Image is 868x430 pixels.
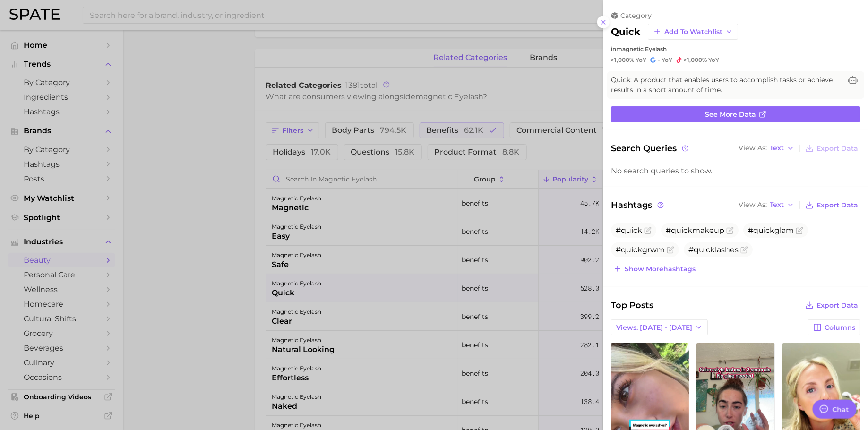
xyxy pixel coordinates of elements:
button: Export Data [803,142,860,155]
div: in [611,45,860,52]
button: Flag as miscategorized or irrelevant [667,246,674,254]
span: Search Queries [611,142,690,155]
div: No search queries to show. [611,166,860,175]
span: Export Data [816,145,858,153]
span: #quicklashes [688,245,739,254]
span: Text [770,202,784,207]
span: Hashtags [611,198,665,212]
span: Export Data [816,301,858,310]
a: See more data [611,106,860,122]
button: View AsText [736,199,797,211]
span: - [658,56,660,63]
span: Add to Watchlist [664,28,722,36]
button: Columns [808,319,860,335]
span: Top Posts [611,299,653,312]
span: View As [739,146,767,151]
span: category [620,11,652,20]
span: Columns [825,324,855,332]
span: >1,000% [684,56,707,63]
button: View AsText [736,142,797,155]
span: See more data [705,111,756,119]
span: #quickmakeup [666,226,724,235]
button: Flag as miscategorized or irrelevant [740,246,748,254]
button: Flag as miscategorized or irrelevant [796,227,803,234]
button: Flag as miscategorized or irrelevant [644,227,652,234]
span: YoY [636,56,646,64]
button: Export Data [803,198,860,212]
span: magnetic eyelash [616,45,667,52]
span: Export Data [816,201,858,209]
button: Views: [DATE] - [DATE] [611,319,708,335]
button: Add to Watchlist [648,24,738,40]
button: Export Data [803,299,860,312]
button: Show morehashtags [611,262,698,275]
button: Flag as miscategorized or irrelevant [726,227,734,234]
h2: quick [611,26,640,37]
span: #quick [616,226,642,235]
span: YoY [662,56,672,64]
span: #quickgrwm [616,245,665,254]
span: Text [770,146,784,151]
span: Show more hashtags [625,265,696,273]
span: >1,000% [611,56,634,63]
span: Quick: A product that enables users to accomplish tasks or achieve results in a short amount of t... [611,75,842,95]
span: #quickglam [748,226,794,235]
span: View As [739,202,767,207]
span: YoY [708,56,719,64]
span: Views: [DATE] - [DATE] [616,324,692,332]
